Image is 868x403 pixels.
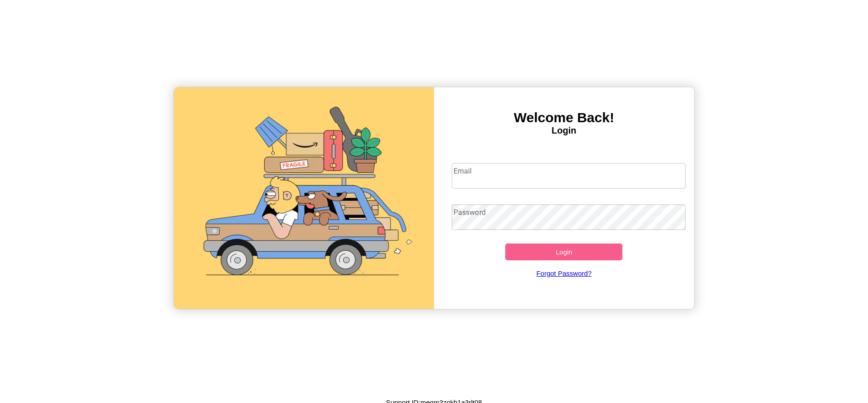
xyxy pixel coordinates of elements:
[434,110,694,125] h3: Welcome Back!
[434,125,694,136] h4: Login
[505,244,622,260] button: Login
[174,87,434,309] img: gif
[447,260,681,286] a: Forgot Password?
